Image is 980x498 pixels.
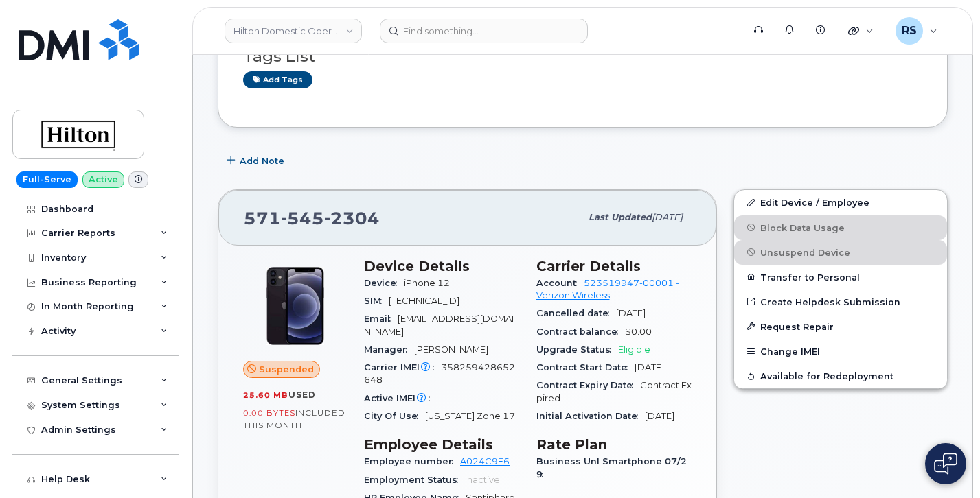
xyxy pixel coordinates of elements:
a: A024C9E6 [460,456,510,466]
span: Cancelled date [536,308,616,318]
span: Contract Start Date [536,362,635,372]
span: Manager [364,344,414,355]
button: Unsuspend Device [734,240,947,265]
span: Business Unl Smartphone 07/29 [536,456,687,479]
span: Unsuspend Device [760,247,850,257]
span: [TECHNICAL_ID] [389,296,459,306]
span: 25.60 MB [243,390,288,400]
span: used [288,390,316,400]
span: 545 [281,208,324,228]
span: Account [536,278,584,288]
a: Edit Device / Employee [734,190,947,215]
span: [EMAIL_ADDRESS][DOMAIN_NAME] [364,313,514,336]
span: Contract Expired [536,380,692,403]
h3: Tags List [243,48,922,65]
h3: Employee Details [364,436,520,453]
span: 2304 [324,208,380,228]
button: Available for Redeployment [734,364,947,388]
span: included this month [243,407,345,430]
span: [DATE] [616,308,646,318]
span: $0.00 [625,327,652,337]
span: Email [364,313,398,324]
a: Hilton Domestic Operating Company Inc [225,19,362,43]
button: Change IMEI [734,339,947,364]
span: Available for Redeployment [760,371,893,381]
a: Add tags [243,71,312,88]
img: iPhone_12.jpg [254,265,337,347]
h3: Carrier Details [536,258,692,274]
input: Find something... [380,19,588,43]
button: Request Repair [734,314,947,339]
span: — [437,393,446,403]
span: [DATE] [652,212,683,222]
button: Add Note [218,148,296,173]
span: iPhone 12 [404,278,450,288]
div: Randy Sayres [886,17,947,45]
span: SIM [364,296,389,306]
span: RS [902,23,917,39]
span: Device [364,278,404,288]
span: Last updated [589,212,652,222]
h3: Device Details [364,258,520,274]
span: Upgrade Status [536,344,618,355]
span: [PERSON_NAME] [414,344,488,355]
span: Active IMEI [364,393,437,403]
span: Employment Status [364,475,465,485]
span: Initial Activation Date [536,411,645,421]
span: City Of Use [364,411,425,421]
img: Open chat [934,453,957,475]
a: 523519947-00001 - Verizon Wireless [536,278,679,300]
span: Eligible [618,344,650,355]
span: [US_STATE] Zone 17 [425,411,515,421]
span: [DATE] [645,411,674,421]
span: Contract Expiry Date [536,380,640,390]
span: Add Note [240,154,284,167]
span: 0.00 Bytes [243,408,295,418]
span: Inactive [465,475,500,485]
span: Suspended [259,363,314,376]
button: Block Data Usage [734,215,947,240]
div: Quicklinks [839,17,883,45]
span: Employee number [364,456,460,466]
span: Contract balance [536,327,625,337]
span: [DATE] [635,362,664,372]
button: Transfer to Personal [734,265,947,289]
span: 571 [244,208,380,228]
h3: Rate Plan [536,436,692,453]
a: Create Helpdesk Submission [734,289,947,314]
span: Carrier IMEI [364,362,441,372]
